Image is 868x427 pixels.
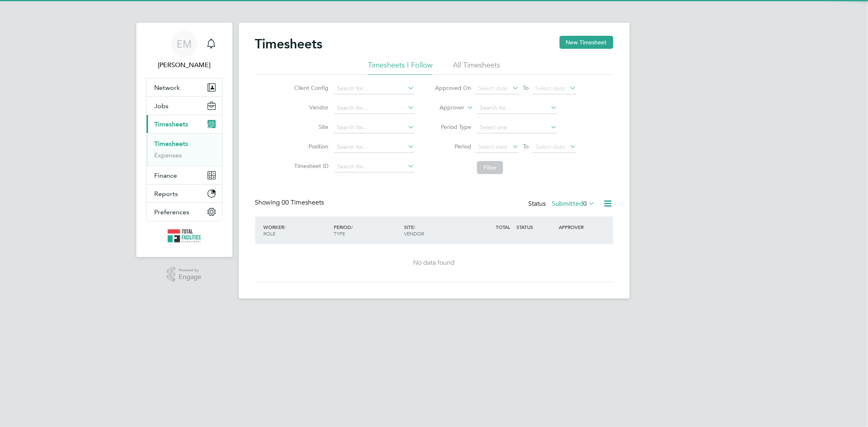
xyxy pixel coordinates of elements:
div: Showing [255,198,326,207]
span: Select date [478,85,507,92]
span: Finance [155,172,177,179]
label: Client Config [292,84,328,91]
span: Elle McManus [146,60,223,70]
button: Reports [146,185,222,203]
img: tfrecruitment-logo-retina.png [168,229,201,242]
button: Timesheets [146,115,222,133]
span: Engage [179,274,201,281]
span: ROLE [264,230,276,237]
div: WORKER [262,220,332,241]
div: No data found [263,259,605,267]
span: Select date [536,143,565,150]
a: Expenses [155,151,182,159]
button: Preferences [146,203,222,221]
span: To [520,141,531,152]
span: Reports [155,190,178,198]
input: Search for... [477,102,557,114]
span: To [520,83,531,93]
div: PERIOD [332,220,402,241]
span: Timesheets [155,120,188,128]
a: Go to home page [146,229,223,242]
span: Select date [536,85,565,92]
div: SITE [402,220,472,241]
li: Timesheets I Follow [368,60,433,75]
div: Status [529,198,597,210]
div: STATUS [515,220,557,234]
span: Preferences [155,208,190,216]
label: Submitted [552,200,595,208]
input: Search for... [334,102,414,114]
nav: Main navigation [136,23,232,257]
a: Timesheets [155,140,188,148]
input: Search for... [334,83,414,94]
span: VENDOR [404,230,424,237]
button: New Timesheet [560,36,613,49]
label: Timesheet ID [292,162,328,170]
span: / [414,224,415,230]
label: Period [435,143,471,150]
label: Vendor [292,104,328,111]
h2: Timesheets [255,36,323,52]
span: 00 Timesheets [282,198,324,207]
span: EM [177,39,192,49]
input: Select one [477,122,557,133]
span: / [351,224,353,230]
input: Search for... [334,122,414,133]
span: 0 [584,200,587,208]
span: TYPE [334,230,345,237]
input: Search for... [334,161,414,172]
label: Approver [428,104,464,112]
a: EM[PERSON_NAME] [146,31,223,70]
span: Jobs [155,102,169,110]
a: Powered byEngage [167,267,201,282]
button: Filter [477,161,503,174]
button: Jobs [146,97,222,115]
span: / [284,224,286,230]
span: Select date [478,143,507,150]
span: TOTAL [496,224,511,230]
label: Period Type [435,123,471,131]
label: Site [292,123,328,131]
span: Powered by [179,267,201,274]
button: Network [146,78,222,96]
label: Position [292,143,328,150]
li: All Timesheets [453,60,500,75]
div: APPROVER [557,220,599,234]
div: Timesheets [146,133,222,166]
input: Search for... [334,142,414,153]
button: Finance [146,166,222,184]
span: Network [155,84,180,91]
label: Approved On [435,84,471,91]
